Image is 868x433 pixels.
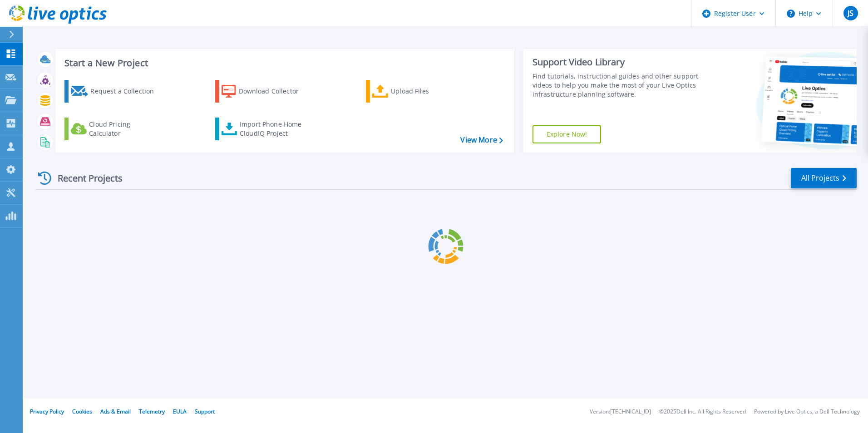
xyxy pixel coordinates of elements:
div: Recent Projects [35,167,135,189]
a: View More [460,136,503,144]
div: Cloud Pricing Calculator [89,120,162,138]
div: Import Phone Home CloudIQ Project [240,120,311,138]
li: Powered by Live Optics, a Dell Technology [754,409,860,415]
a: EULA [173,408,187,415]
a: Privacy Policy [30,408,64,415]
h3: Start a New Project [64,58,503,68]
a: Explore Now! [533,125,602,143]
a: Cloud Pricing Calculator [64,118,166,140]
li: Version: [TECHNICAL_ID] [590,409,651,415]
a: Upload Files [366,80,467,103]
a: Telemetry [139,408,165,415]
a: Ads & Email [100,408,131,415]
li: © 2025 Dell Inc. All Rights Reserved [659,409,746,415]
div: Upload Files [391,82,464,100]
span: JS [848,10,853,17]
a: Cookies [72,408,92,415]
a: Support [195,408,215,415]
div: Download Collector [239,82,311,100]
div: Request a Collection [90,82,163,100]
div: Find tutorials, instructional guides and other support videos to help you make the most of your L... [533,72,702,99]
a: Request a Collection [64,80,166,103]
a: Download Collector [215,80,316,103]
a: All Projects [791,168,857,188]
div: Support Video Library [533,56,702,68]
